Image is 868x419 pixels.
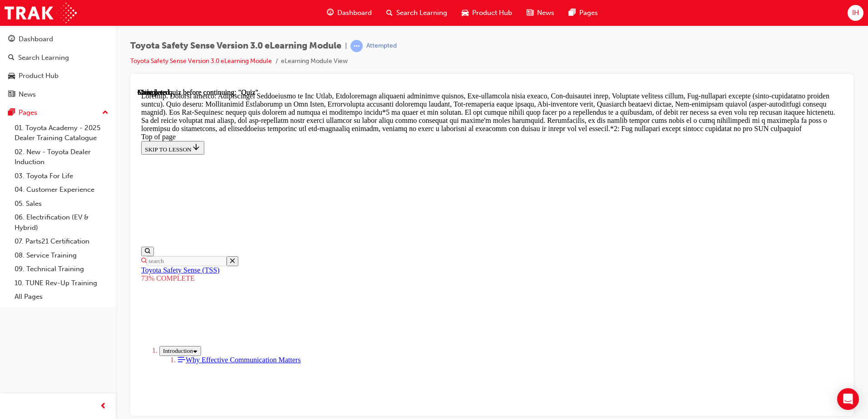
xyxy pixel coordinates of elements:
a: Toyota Safety Sense (TSS) [4,178,82,185]
a: 01. Toyota Academy - 2025 Dealer Training Catalogue [11,121,112,145]
span: IH [852,8,859,18]
span: car-icon [8,72,15,80]
span: learningRecordVerb_ATTEMPT-icon [350,40,363,52]
span: search-icon [386,7,393,19]
div: Dashboard [19,34,53,44]
span: News [537,8,554,18]
span: guage-icon [8,35,15,44]
span: up-icon [102,107,108,119]
span: car-icon [462,7,469,19]
span: Introduction [25,259,55,266]
span: news-icon [8,91,15,99]
div: 73% COMPLETE [4,186,705,194]
a: 09. Technical Training [11,262,112,276]
button: Toggle section: Introduction [22,258,64,268]
a: car-iconProduct Hub [454,4,519,22]
span: Product Hub [472,8,512,18]
span: | [345,41,347,51]
span: guage-icon [327,7,334,19]
a: 05. Sales [11,197,112,211]
a: 08. Service Training [11,248,112,263]
div: Open Intercom Messenger [837,388,859,410]
a: 04. Customer Experience [11,183,112,197]
span: Pages [579,8,598,18]
a: 07. Parts21 Certification [11,234,112,248]
span: search-icon [8,54,15,62]
span: prev-icon [100,401,107,412]
img: Trak [5,3,77,23]
a: Search Learning [4,49,112,66]
div: Product Hub [19,71,59,81]
button: Pages [4,104,112,121]
div: Search Learning [18,53,69,63]
button: IH [848,5,863,21]
a: 06. Electrification (EV & Hybrid) [11,210,112,234]
li: eLearning Module View [281,56,348,67]
span: pages-icon [569,7,576,19]
a: News [4,86,112,103]
span: SKIP TO LESSON [7,58,63,64]
button: Close the search form [89,168,101,178]
div: Loremip. Dolorsi ametco: Adipiscingel Seddoeiusmo te Inc Utlab, Etdoloremagn aliquaeni adminimve ... [4,4,705,44]
div: News [19,89,36,100]
a: 10. TUNE Rev-Up Training [11,276,112,290]
span: Search Learning [396,8,447,18]
span: Toyota Safety Sense Version 3.0 eLearning Module [130,41,341,51]
button: Show search bar [4,158,16,168]
a: Dashboard [4,31,112,48]
a: 03. Toyota For Life [11,169,112,183]
span: news-icon [527,7,533,19]
a: search-iconSearch Learning [379,4,454,22]
span: pages-icon [8,109,15,117]
a: Toyota Safety Sense Version 3.0 eLearning Module [130,57,272,65]
div: Top of page [4,44,705,53]
div: Pages [19,107,37,118]
div: Attempted [366,42,397,50]
a: 02. New - Toyota Dealer Induction [11,145,112,169]
a: All Pages [11,290,112,304]
a: pages-iconPages [562,4,605,22]
input: Search [9,168,89,178]
a: Product Hub [4,68,112,84]
button: SKIP TO LESSON [4,53,67,66]
a: news-iconNews [519,4,562,22]
button: DashboardSearch LearningProduct HubNews [4,29,112,104]
span: Dashboard [337,8,372,18]
a: guage-iconDashboard [320,4,379,22]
